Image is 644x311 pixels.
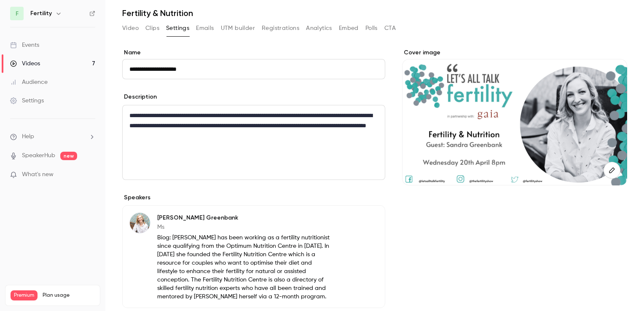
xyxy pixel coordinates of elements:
button: Polls [365,21,378,35]
div: Videos [10,59,40,68]
iframe: Noticeable Trigger [85,171,95,179]
button: Clips [145,21,159,35]
button: CTA [384,21,396,35]
button: Video [122,21,139,35]
div: editor [123,105,385,180]
button: Settings [166,21,189,35]
span: Premium [11,290,38,300]
span: What's new [22,170,54,179]
span: F [16,9,19,18]
button: Analytics [306,21,332,35]
p: Ms [157,223,330,231]
span: Plan usage [43,292,95,299]
p: Speakers [122,193,385,202]
h1: Fertility & Nutrition [122,8,627,18]
div: Audience [10,78,48,86]
button: Embed [339,21,359,35]
li: help-dropdown-opener [10,132,95,141]
label: Name [122,48,385,57]
span: new [60,152,77,160]
button: Emails [196,21,214,35]
div: Sandra Greenbank[PERSON_NAME] GreenbankMsBiog: [PERSON_NAME] has been working as a fertility nutr... [122,205,385,308]
button: Registrations [262,21,299,35]
label: Cover image [402,48,627,57]
p: Biog: [PERSON_NAME] has been working as a fertility nutritionist since qualifying from the Optimu... [157,233,330,301]
p: [PERSON_NAME] Greenbank [157,214,330,222]
button: UTM builder [221,21,255,35]
h6: Fertility [30,9,52,18]
span: Help [22,132,34,141]
label: Description [122,93,157,101]
a: SpeakerHub [22,151,55,160]
div: Settings [10,97,44,105]
div: Events [10,41,39,49]
img: Sandra Greenbank [130,213,150,233]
